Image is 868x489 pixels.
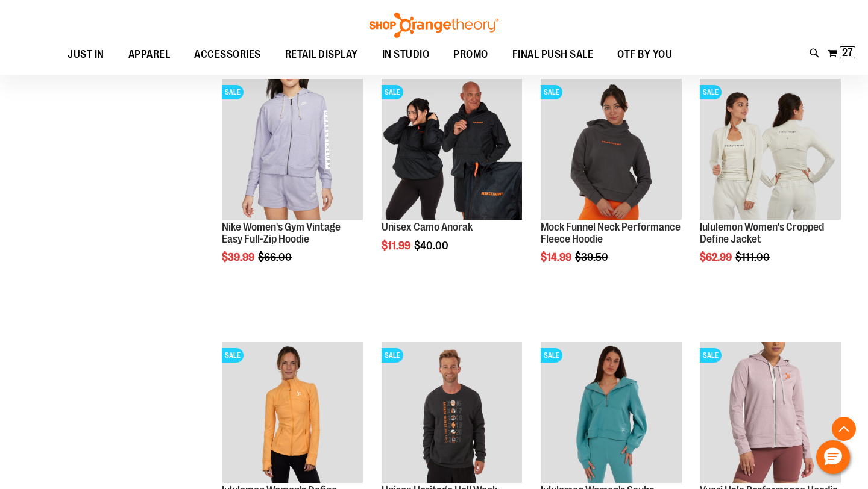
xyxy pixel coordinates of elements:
span: SALE [222,348,244,363]
span: FINAL PUSH SALE [512,41,594,68]
img: Product image for Mock Funnel Neck Performance Fleece Hoodie [541,79,682,220]
span: $39.99 [222,251,256,263]
a: IN STUDIO [370,41,442,69]
span: OTF BY YOU [617,41,672,68]
button: Back To Top [832,417,856,441]
a: Nike Women's Gym Vintage Easy Full-Zip Hoodie [222,221,341,245]
a: ACCESSORIES [182,41,273,69]
a: Unisex Camo Anorak [382,221,473,233]
span: SALE [700,85,722,99]
span: SALE [222,85,244,99]
img: Product image for lululemon Womens Scuba Oversized Half Zip [541,342,682,483]
span: 27 [842,46,853,58]
span: SALE [382,348,403,363]
span: SALE [541,85,562,99]
img: Product image for lululemon Define Jacket [222,342,363,483]
span: $14.99 [541,251,573,263]
span: SALE [541,348,562,363]
a: Mock Funnel Neck Performance Fleece Hoodie [541,221,681,245]
img: Product image for Unisex Heritage Hell Week Crewneck Sweatshirt [382,342,523,483]
span: IN STUDIO [382,41,430,68]
span: SALE [700,348,722,363]
img: Shop Orangetheory [368,13,500,38]
span: SALE [382,85,403,99]
a: Product image for lululemon Define JacketSALE [222,342,363,485]
button: Hello, have a question? Let’s chat. [816,440,850,474]
a: OTF BY YOU [605,41,684,69]
span: RETAIL DISPLAY [285,41,358,68]
span: $66.00 [258,251,294,263]
span: JUST IN [68,41,104,68]
div: product [376,73,529,282]
div: product [216,73,369,294]
a: Product image for Unisex Camo AnorakSALE [382,79,523,222]
img: Product image for lululemon Define Jacket Cropped [700,79,841,220]
a: FINAL PUSH SALE [500,41,606,69]
span: $40.00 [414,240,450,252]
a: Product image for lululemon Womens Scuba Oversized Half ZipSALE [541,342,682,485]
a: Product image for lululemon Define Jacket CroppedSALE [700,79,841,222]
img: Product image for Nike Gym Vintage Easy Full Zip Hoodie [222,79,363,220]
a: PROMO [441,41,500,69]
span: PROMO [453,41,488,68]
span: $39.50 [575,251,610,263]
img: Product image for Unisex Camo Anorak [382,79,523,220]
a: Product image for Unisex Heritage Hell Week Crewneck SweatshirtSALE [382,342,523,485]
a: APPAREL [116,41,183,68]
a: Product image for Vuori Halo Performance HoodieSALE [700,342,841,485]
span: $11.99 [382,240,412,252]
img: Product image for Vuori Halo Performance Hoodie [700,342,841,483]
a: RETAIL DISPLAY [273,41,370,69]
div: product [535,73,688,294]
span: $62.99 [700,251,734,263]
span: $111.00 [735,251,772,263]
a: lululemon Women's Cropped Define Jacket [700,221,824,245]
a: Product image for Mock Funnel Neck Performance Fleece HoodieSALE [541,79,682,222]
a: Product image for Nike Gym Vintage Easy Full Zip HoodieSALE [222,79,363,222]
span: ACCESSORIES [194,41,261,68]
a: JUST IN [55,41,116,69]
span: APPAREL [128,41,171,68]
div: product [694,73,847,294]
